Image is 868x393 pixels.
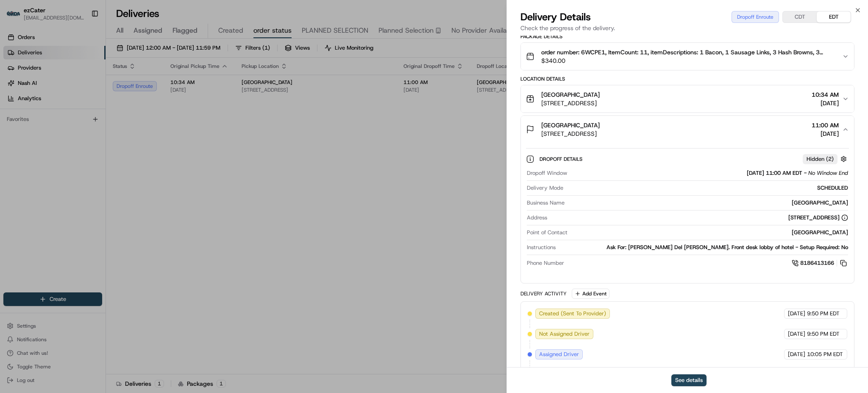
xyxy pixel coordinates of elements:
[17,123,65,132] span: Knowledge Base
[527,259,564,267] span: Phone Number
[521,143,854,283] div: [GEOGRAPHIC_DATA][STREET_ADDRESS]11:00 AM[DATE]
[812,99,839,107] span: [DATE]
[539,330,590,338] span: Not Assigned Driver
[520,290,567,297] div: Delivery Activity
[541,121,600,129] span: [GEOGRAPHIC_DATA]
[60,143,103,150] a: Powered byPylon
[808,169,848,177] span: No Window End
[812,129,839,138] span: [DATE]
[541,129,600,138] span: [STREET_ADDRESS]
[521,43,854,70] button: order number: 6WCPE1, ItemCount: 11, itemDescriptions: 1 Bacon, 1 Sausage Links, 3 Hash Browns, 3...
[8,81,24,96] img: 1736555255976-a54dd68f-1ca7-489b-9aae-adbdc363a1c4
[520,24,854,32] p: Check the progress of the delivery.
[80,123,136,132] span: API Documentation
[29,81,139,90] div: Start new chat
[567,184,848,192] div: SCHEDULED
[527,244,556,251] span: Instructions
[527,214,547,222] span: Address
[521,85,854,112] button: [GEOGRAPHIC_DATA][STREET_ADDRESS]10:34 AM[DATE]
[541,56,835,65] span: $340.00
[571,229,848,236] div: [GEOGRAPHIC_DATA]
[540,156,584,163] span: Dropoff Details
[541,90,600,99] span: [GEOGRAPHIC_DATA]
[788,330,805,338] span: [DATE]
[527,229,568,236] span: Point of Contact
[72,124,78,131] div: 💻
[527,169,567,177] span: Dropoff Window
[783,11,817,22] button: CDT
[747,169,802,177] span: [DATE] 11:00 AM EDT
[29,90,107,96] div: We're available if you need us!
[788,310,805,317] span: [DATE]
[527,184,563,192] span: Delivery Mode
[5,120,68,135] a: 📗Knowledge Base
[527,199,565,207] span: Business Name
[800,259,834,267] span: 8186413166
[541,99,600,107] span: [STREET_ADDRESS]
[671,374,707,386] button: See details
[788,214,848,222] div: [STREET_ADDRESS]
[8,34,154,48] p: Welcome 👋
[803,154,849,164] button: Hidden (2)
[812,90,839,99] span: 10:34 AM
[520,10,591,24] span: Delivery Details
[521,116,854,143] button: [GEOGRAPHIC_DATA][STREET_ADDRESS]11:00 AM[DATE]
[568,199,848,207] div: [GEOGRAPHIC_DATA]
[812,121,839,129] span: 11:00 AM
[559,244,848,251] div: Ask For: [PERSON_NAME] Del [PERSON_NAME]. Front desk lobby of hotel - Setup Required: No
[807,155,834,163] span: Hidden ( 2 )
[788,351,805,358] span: [DATE]
[68,120,139,135] a: 💻API Documentation
[817,11,851,22] button: EDT
[8,8,25,25] img: Nash
[539,310,606,317] span: Created (Sent To Provider)
[84,144,103,150] span: Pylon
[804,169,807,177] span: -
[22,55,140,64] input: Clear
[8,124,15,131] div: 📗
[807,351,843,358] span: 10:05 PM EDT
[144,84,154,94] button: Start new chat
[807,330,840,338] span: 9:50 PM EDT
[520,33,854,40] div: Package Details
[792,258,848,268] a: 8186413166
[572,289,609,299] button: Add Event
[520,76,854,82] div: Location Details
[807,310,840,317] span: 9:50 PM EDT
[539,351,579,358] span: Assigned Driver
[541,48,835,56] span: order number: 6WCPE1, ItemCount: 11, itemDescriptions: 1 Bacon, 1 Sausage Links, 3 Hash Browns, 3...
